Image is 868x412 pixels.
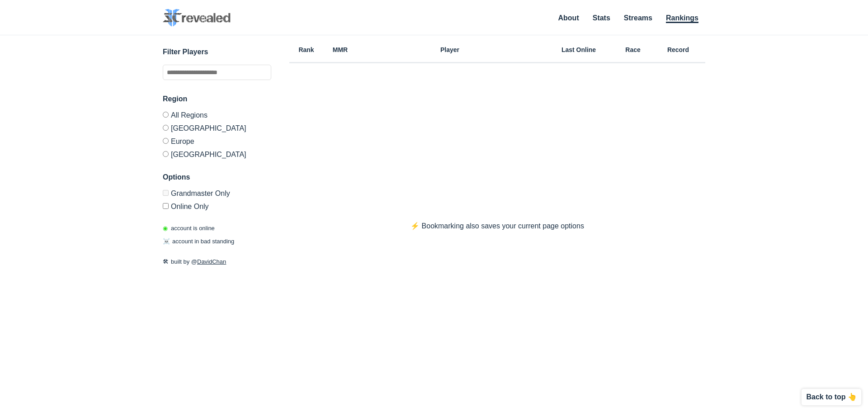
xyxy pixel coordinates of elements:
[163,112,271,121] label: All Regions
[542,47,615,53] h6: Last Online
[392,221,602,232] p: ⚡️ Bookmarking also saves your current page options
[163,147,271,158] label: [GEOGRAPHIC_DATA]
[163,151,169,157] input: [GEOGRAPHIC_DATA]
[163,47,271,57] h3: Filter Players
[163,203,169,209] input: Online Only
[163,125,169,131] input: [GEOGRAPHIC_DATA]
[651,47,705,53] h6: Record
[289,47,323,53] h6: Rank
[163,138,169,144] input: Europe
[558,14,579,22] a: About
[163,134,271,147] label: Europe
[163,121,271,134] label: [GEOGRAPHIC_DATA]
[163,190,271,199] label: Only Show accounts currently in Grandmaster
[806,393,857,401] p: Back to top 👆
[624,14,652,22] a: Streams
[163,224,215,233] p: account is online
[163,237,234,246] p: account in bad standing
[615,47,651,53] h6: Race
[163,199,271,210] label: Only show accounts currently laddering
[593,14,610,22] a: Stats
[323,47,357,53] h6: MMR
[357,47,542,53] h6: Player
[163,238,170,245] span: ☠️
[163,172,271,183] h3: Options
[163,190,169,196] input: Grandmaster Only
[163,258,169,265] span: 🛠
[163,9,231,27] img: SC2 Revealed
[163,112,169,118] input: All Regions
[163,94,271,104] h3: Region
[163,225,168,232] span: ◉
[163,257,271,266] p: built by @
[197,258,226,265] a: DavidChan
[666,14,698,23] a: Rankings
